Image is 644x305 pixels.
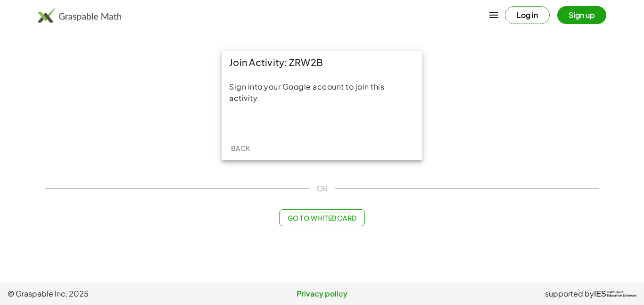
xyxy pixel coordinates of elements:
button: Back [225,140,256,157]
span: IES [594,289,606,298]
button: Sign up [557,6,606,24]
span: OR [316,183,328,194]
a: Privacy policy [217,288,427,299]
span: © Graspable Inc, 2025 [8,288,217,299]
span: Back [231,144,250,152]
span: Go to Whiteboard [287,214,356,222]
div: Sign into your Google account to join this activity. [229,81,415,104]
span: supported by [545,288,594,299]
div: Join Activity: ZRW2B [222,51,422,74]
a: IESInstitute ofEducation Sciences [594,288,636,299]
button: Go to Whiteboard [279,209,364,226]
button: Log in [505,6,550,24]
span: Institute of Education Sciences [607,291,636,297]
